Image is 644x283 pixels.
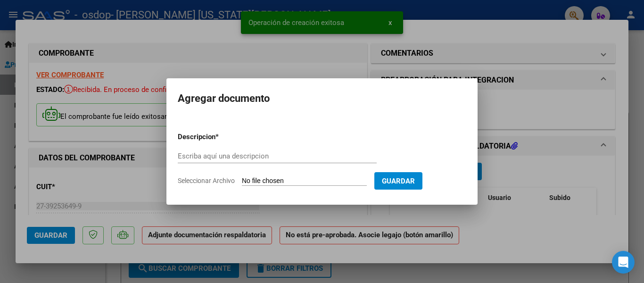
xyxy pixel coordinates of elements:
[178,90,466,108] h2: Agregar documento
[374,172,422,190] button: Guardar
[178,132,264,142] p: Descripcion
[382,177,415,185] span: Guardar
[612,251,635,274] div: Open Intercom Messenger
[178,177,235,184] span: Seleccionar Archivo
